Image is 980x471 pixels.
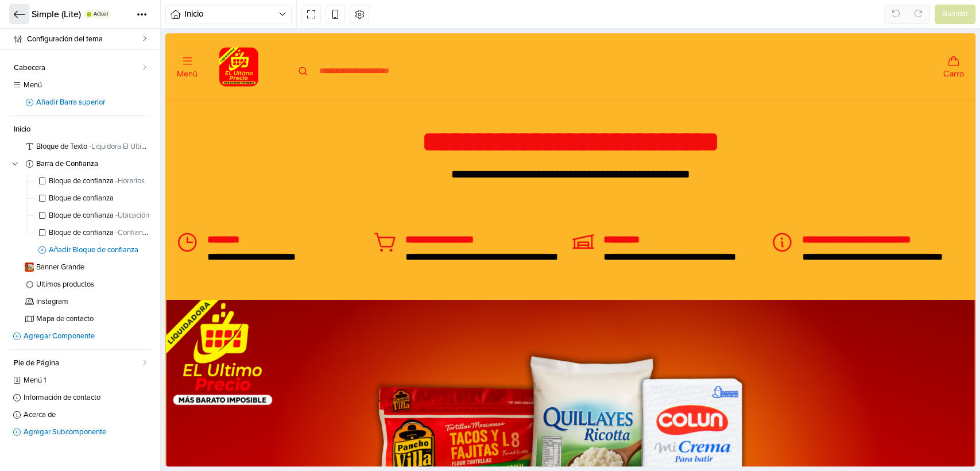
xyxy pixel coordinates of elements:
[94,11,108,17] span: Actual
[9,310,151,327] a: Mapa de contacto
[34,190,151,207] a: Bloque de confianza
[49,212,151,219] span: Bloque de confianza
[36,143,151,150] span: Bloque de Texto
[11,37,32,45] div: Menú
[9,94,151,111] a: Añadir Barra superior
[25,262,34,272] img: 32
[775,18,802,49] button: Carro
[24,333,151,340] span: Agregar Componente
[32,9,81,20] span: Simple (Lite)
[49,177,151,185] span: Bloque de confianza
[9,138,151,155] a: Bloque de Texto -Liquidora El Último Precio
[400,198,598,247] div: 3 / 4
[115,211,149,220] span: - Ubicación
[36,298,151,306] span: Instagram
[24,428,151,436] span: Agregar Subcomponente
[49,229,151,237] span: Bloque de confianza
[9,276,151,293] a: Últimos productos
[9,293,151,310] a: Instagram
[115,176,145,186] span: - Horarios
[34,172,151,190] a: Bloque de confianza -Horarios
[89,142,173,151] span: - Liquidora El Último Precio
[22,241,151,258] a: Añadir Bloque de confianza
[935,5,975,24] button: Guardar
[9,258,151,276] a: Banner Grande
[36,160,151,168] span: Barra de Confianza
[27,31,142,47] span: Configuración del tema
[36,315,151,323] span: Mapa de contacto
[9,406,151,423] a: Acerca de
[24,377,151,384] span: Menú 1
[14,126,151,133] span: Inicio
[598,198,796,247] div: 4 / 4
[942,9,968,20] span: Guardar
[9,155,151,172] a: Barra de Confianza
[115,228,208,237] span: - Confianza y responsabilidad
[24,394,151,401] span: Información de contacto
[14,64,142,72] span: Cabecera
[9,18,36,49] button: Menú
[36,281,151,288] span: Últimos productos
[36,264,151,271] span: Banner Grande
[34,224,151,241] a: Bloque de confianza -Confianza y responsabilidad
[24,82,151,89] span: Menú
[778,37,799,45] div: Carro
[9,372,151,389] a: Menú 1
[9,354,151,372] a: Pie de Página
[53,13,94,54] img: El Ultimo Precio Temuco
[49,246,151,254] span: Añadir Bloque de confianza
[49,195,151,202] span: Bloque de confianza
[165,5,292,24] button: Inicio
[4,198,202,247] div: 1 / 4
[9,389,151,406] a: Información de contacto
[34,207,151,224] a: Bloque de confianza -Ubicación
[24,411,151,419] span: Acerca de
[9,423,151,441] a: Agregar Subcomponente
[9,327,151,345] a: Agregar Componente
[9,76,151,94] a: Menú
[128,22,148,53] button: Submit
[9,59,151,76] a: Cabecera
[202,198,400,247] div: 2 / 4
[184,7,278,21] span: Inicio
[36,99,151,106] span: Añadir Barra superior
[14,360,142,367] span: Pie de Página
